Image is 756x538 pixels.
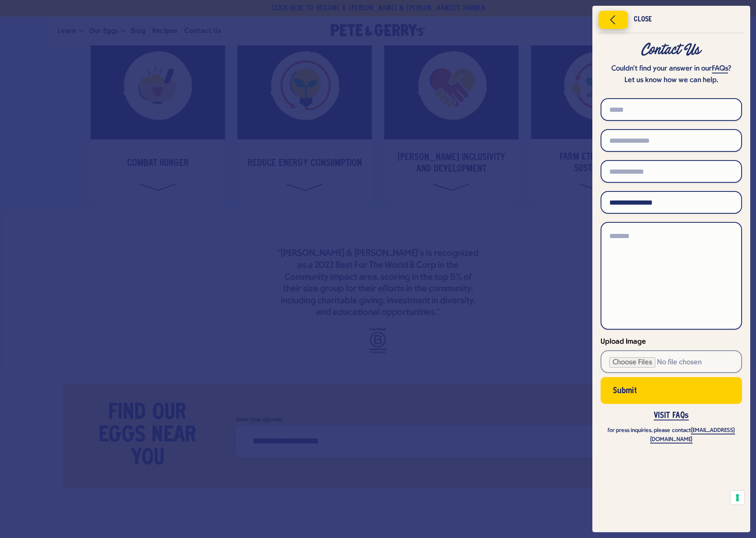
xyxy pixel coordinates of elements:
span: Submit [613,388,637,394]
button: Submit [601,377,742,404]
p: Couldn’t find your answer in our ? [601,63,742,75]
span: Upload Image [601,338,646,346]
a: [EMAIL_ADDRESS][DOMAIN_NAME] [650,427,735,444]
p: for press inquiries, please contact [601,426,742,444]
p: Let us know how we can help. [601,75,742,86]
a: FAQs [712,65,728,73]
a: VISIT FAQs [654,412,689,420]
button: Close menu [599,11,628,29]
button: Your consent preferences for tracking technologies [730,491,744,505]
div: Contact Us [601,42,742,57]
div: Close [634,17,652,23]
